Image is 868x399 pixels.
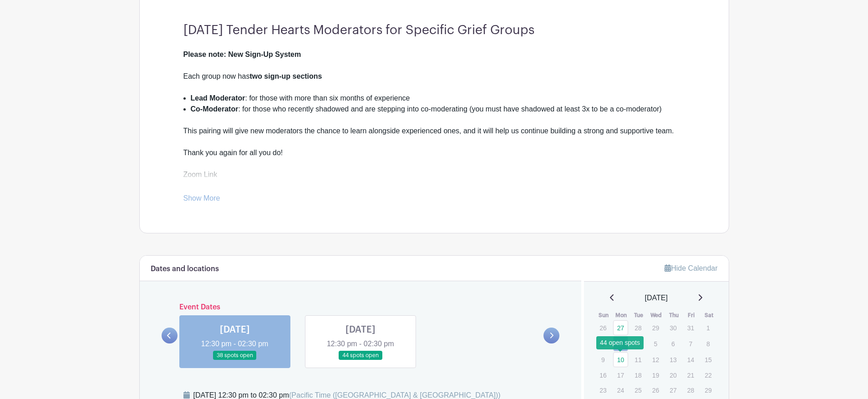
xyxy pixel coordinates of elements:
p: 29 [700,383,716,397]
p: 25 [630,383,645,397]
th: Sun [595,311,613,320]
li: : for those who recently shadowed and are stepping into co-moderating (you must have shadowed at ... [191,104,685,126]
p: 21 [683,368,698,382]
p: 8 [700,337,716,351]
p: 28 [683,383,698,397]
li: : for those with more than six months of experience [191,93,685,104]
strong: Lead Moderator [191,94,245,102]
th: Fri [683,311,700,320]
th: Tue [630,311,648,320]
p: 27 [665,383,680,397]
th: Wed [648,311,665,320]
strong: Co-Moderator [191,105,239,113]
p: 12 [648,353,663,367]
th: Mon [613,311,630,320]
p: 26 [595,321,610,335]
h3: [DATE] Tender Hearts Moderators for Specific Grief Groups [183,23,685,38]
p: 22 [700,368,716,382]
p: 17 [613,368,628,382]
p: 28 [630,321,645,335]
h6: Dates and locations [151,265,219,273]
p: 19 [648,368,663,382]
p: 5 [648,337,663,351]
a: Show More [183,194,220,206]
p: 7 [683,337,698,351]
span: (Pacific Time ([GEOGRAPHIC_DATA] & [GEOGRAPHIC_DATA])) [289,391,501,399]
a: 10 [613,352,628,367]
p: 29 [648,321,663,335]
p: 2 [595,337,610,351]
a: [URL][DOMAIN_NAME] [183,182,260,189]
a: Hide Calendar [665,264,717,272]
p: 14 [683,353,698,367]
h6: Event Dates [178,303,544,312]
p: 30 [665,321,680,335]
p: 31 [683,321,698,335]
p: 15 [700,353,716,367]
p: 26 [648,383,663,397]
a: 27 [613,320,628,335]
strong: two sign-up sections [249,72,322,80]
p: 24 [613,383,628,397]
p: 6 [665,337,680,351]
div: 44 open spots [596,336,644,349]
span: [DATE] [645,293,668,303]
p: 23 [595,383,610,397]
p: 13 [665,353,680,367]
p: 9 [595,353,610,367]
div: Each group now has [183,71,685,93]
div: This pairing will give new moderators the chance to learn alongside experienced ones, and it will... [183,126,685,202]
p: 16 [595,368,610,382]
p: 18 [630,368,645,382]
p: 11 [630,353,645,367]
p: 20 [665,368,680,382]
th: Sat [700,311,718,320]
strong: Please note: New Sign-Up System [183,51,301,58]
th: Thu [665,311,683,320]
p: 1 [700,321,716,335]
